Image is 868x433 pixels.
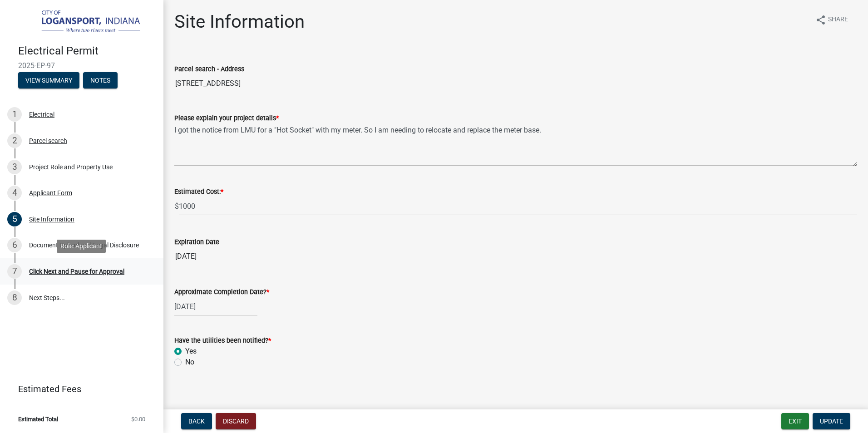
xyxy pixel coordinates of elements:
button: Exit [781,413,809,429]
wm-modal-confirm: Notes [83,77,118,84]
div: Site Information [29,216,74,222]
span: Update [820,418,843,425]
label: Parcel search - Address [174,66,244,73]
div: Applicant Form [29,190,72,196]
img: City of Logansport, Indiana [18,10,149,35]
div: 5 [7,212,22,226]
div: 3 [7,160,22,174]
span: 2025-EP-97 [18,61,145,70]
label: Approximate Completion Date? [174,289,269,295]
span: $ [174,197,179,216]
label: Have the utilities been notified? [174,338,271,344]
div: Electrical [29,111,54,118]
div: Document Upload and Legal Disclosure [29,242,139,248]
div: Role: Applicant [57,240,106,253]
label: Please explain your project details [174,115,279,122]
span: Share [828,15,848,25]
i: share [815,15,826,25]
div: Project Role and Property Use [29,164,113,170]
div: 6 [7,238,22,252]
button: Discard [216,413,256,429]
div: 4 [7,186,22,200]
span: Back [188,418,205,425]
button: View Summary [18,72,79,89]
button: Notes [83,72,118,89]
h1: Site Information [174,11,305,33]
label: No [185,357,194,368]
span: Estimated Total [18,416,58,422]
div: Parcel search [29,138,67,144]
label: Expiration Date [174,239,219,246]
div: 8 [7,290,22,305]
div: Click Next and Pause for Approval [29,268,124,275]
button: shareShare [808,11,855,29]
div: 1 [7,107,22,122]
a: Estimated Fees [7,380,149,398]
button: Update [813,413,850,429]
input: mm/dd/yyyy [174,297,257,316]
div: 2 [7,133,22,148]
label: Estimated Cost: [174,189,223,195]
h4: Electrical Permit [18,44,156,58]
div: 7 [7,264,22,279]
span: $0.00 [131,416,145,422]
button: Back [181,413,212,429]
wm-modal-confirm: Summary [18,77,79,84]
label: Yes [185,346,197,357]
